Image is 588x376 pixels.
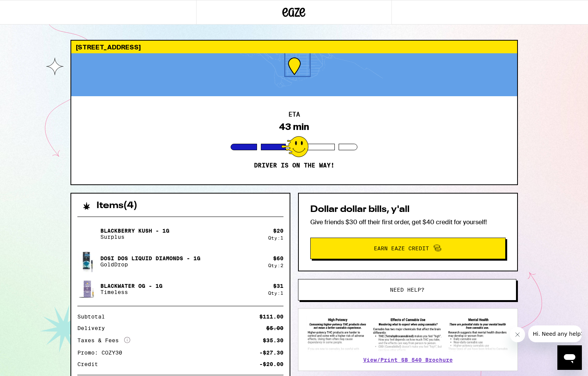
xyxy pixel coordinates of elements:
span: Hi. Need any help? [5,5,55,11]
p: Blackberry Kush - 1g [100,228,169,234]
div: [STREET_ADDRESS] [71,41,517,53]
span: Need help? [390,287,424,292]
div: Subtotal [77,314,110,319]
div: Qty: 2 [268,263,283,268]
h2: ETA [288,112,300,118]
p: Dosi Dos Liquid Diamonds - 1g [100,255,200,261]
p: Surplus [100,234,169,240]
a: View/Print SB 540 Brochure [363,357,453,363]
div: $ 31 [273,283,283,289]
p: Give friends $30 off their first order, get $40 credit for yourself! [310,218,506,226]
iframe: Message from company [528,325,582,342]
div: Delivery [77,325,110,331]
button: Need help? [298,279,516,300]
img: Dosi Dos Liquid Diamonds - 1g [77,250,99,273]
div: $ 20 [273,228,283,234]
img: SB 540 Brochure preview [306,316,510,352]
div: $35.30 [263,338,283,343]
div: Qty: 1 [268,291,283,296]
iframe: Button to launch messaging window [557,345,582,370]
div: $ 60 [273,255,283,261]
p: GoldDrop [100,261,200,268]
span: Earn Eaze Credit [374,246,429,251]
div: 43 min [279,122,309,132]
div: Qty: 1 [268,235,283,240]
iframe: Close message [510,327,525,342]
h2: Items ( 4 ) [97,201,138,210]
p: Blackwater OG - 1g [100,283,162,289]
div: Credit [77,361,103,367]
div: $5.00 [266,325,283,331]
img: Blackwater OG - 1g [77,278,99,300]
p: Timeless [100,289,162,295]
div: -$27.30 [259,350,283,355]
img: Blackberry Kush - 1g [77,223,99,245]
div: Promo: COZY30 [77,350,128,355]
button: Earn Eaze Credit [310,238,506,259]
div: $111.00 [259,314,283,319]
h2: Dollar dollar bills, y'all [310,205,506,214]
div: -$20.00 [259,361,283,367]
p: Driver is on the way! [254,162,334,169]
div: Taxes & Fees [77,337,130,344]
